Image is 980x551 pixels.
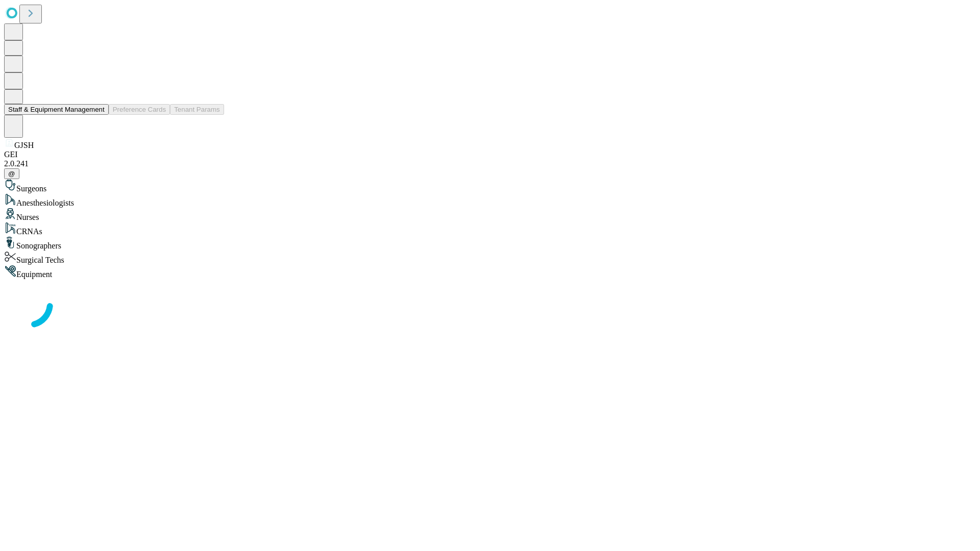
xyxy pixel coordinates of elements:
[8,170,15,178] span: @
[4,159,976,168] div: 2.0.241
[4,168,19,179] button: @
[4,193,976,208] div: Anesthesiologists
[109,104,170,115] button: Preference Cards
[4,208,976,222] div: Nurses
[4,104,109,115] button: Staff & Equipment Management
[4,222,976,236] div: CRNAs
[4,265,976,279] div: Equipment
[4,251,976,265] div: Surgical Techs
[4,236,976,251] div: Sonographers
[170,104,224,115] button: Tenant Params
[14,141,34,149] span: GJSH
[4,179,976,193] div: Surgeons
[4,150,976,159] div: GEI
